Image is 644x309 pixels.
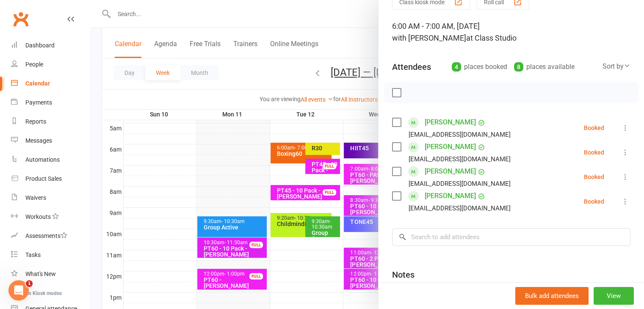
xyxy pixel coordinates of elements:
[26,280,33,287] span: 1
[25,42,55,49] div: Dashboard
[466,33,517,42] span: at Class Studio
[392,33,466,42] span: with [PERSON_NAME]
[452,62,461,72] div: 4
[25,118,46,125] div: Reports
[25,251,41,258] div: Tasks
[25,61,43,68] div: People
[425,165,476,178] a: [PERSON_NAME]
[25,194,46,201] div: Waivers
[11,188,89,207] a: Waivers
[25,213,51,220] div: Workouts
[594,287,634,305] button: View
[392,20,630,44] div: 6:00 AM - 7:00 AM, [DATE]
[425,116,476,129] a: [PERSON_NAME]
[25,137,52,144] div: Messages
[584,174,604,180] div: Booked
[11,207,89,226] a: Workouts
[11,131,89,150] a: Messages
[11,265,89,284] a: What's New
[11,55,89,74] a: People
[10,8,31,30] a: Clubworx
[409,203,511,214] div: [EMAIL_ADDRESS][DOMAIN_NAME]
[409,129,511,140] div: [EMAIL_ADDRESS][DOMAIN_NAME]
[584,149,604,155] div: Booked
[392,269,415,281] div: Notes
[11,36,89,55] a: Dashboard
[392,61,431,73] div: Attendees
[425,189,476,203] a: [PERSON_NAME]
[11,93,89,112] a: Payments
[8,280,29,301] iframe: Intercom live chat
[409,154,511,165] div: [EMAIL_ADDRESS][DOMAIN_NAME]
[25,156,60,163] div: Automations
[11,226,89,246] a: Assessments
[452,61,507,73] div: places booked
[25,270,56,277] div: What's New
[514,62,523,72] div: 8
[25,80,50,87] div: Calendar
[584,125,604,131] div: Booked
[25,175,62,182] div: Product Sales
[11,246,89,265] a: Tasks
[11,169,89,188] a: Product Sales
[515,287,589,305] button: Bulk add attendees
[392,228,630,246] input: Search to add attendees
[25,232,67,239] div: Assessments
[11,150,89,169] a: Automations
[425,140,476,154] a: [PERSON_NAME]
[11,74,89,93] a: Calendar
[514,61,575,73] div: places available
[584,199,604,204] div: Booked
[25,99,52,106] div: Payments
[409,178,511,189] div: [EMAIL_ADDRESS][DOMAIN_NAME]
[11,112,89,131] a: Reports
[603,61,630,72] div: Sort by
